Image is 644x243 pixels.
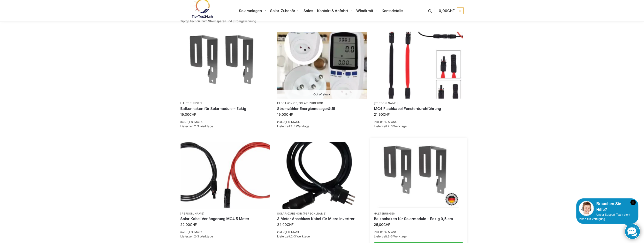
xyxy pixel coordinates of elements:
[374,112,390,116] bdi: 21,90
[181,112,196,116] bdi: 19,00
[374,101,398,105] a: [PERSON_NAME]
[439,8,455,13] span: 0,00
[375,143,462,208] img: Balkonhaken eckig
[579,201,594,216] img: Customer service
[277,216,367,221] a: 3 Meter Anschluss Kabel für Micro Invertrer
[277,230,367,234] p: inkl. 8,1 % MwSt.
[181,216,270,221] a: Solar Kabel Verlängerung MC4 5 Meter
[277,106,367,111] a: Stromzähler Energiemessgerät15
[181,101,202,105] a: Halterungen
[277,112,293,116] bdi: 19,00
[277,101,297,105] a: Electronics
[277,101,367,105] p: ,
[383,112,390,116] span: CHF
[374,124,407,128] span: Lieferzeit:
[356,8,373,13] span: Windkraft
[630,200,636,205] i: Schließen
[374,222,390,227] bdi: 25,00
[579,213,630,221] span: Unser Support-Team steht Ihnen zur Verfügung
[579,201,636,213] div: Brauchen Sie Hilfe?
[181,20,256,23] p: Tiptop Technik zum Stromsparen und Stromgewinnung
[181,142,270,209] img: Solar-Verlängerungskabel, MC4
[194,235,213,238] span: 2-3 Werktage
[277,235,310,238] span: Lieferzeit:
[277,120,367,124] p: inkl. 8,1 % MwSt.
[239,8,262,13] span: Solaranlagen
[189,112,196,116] span: CHF
[277,212,302,215] a: Solar-Zubehör
[388,235,407,238] span: 2-3 Werktage
[298,101,323,105] a: Solar-Zubehör
[277,212,367,215] p: ,
[374,230,463,234] p: inkl. 8,1 % MwSt.
[181,235,213,238] span: Lieferzeit:
[277,222,294,227] bdi: 24,00
[374,120,463,124] p: inkl. 8,1 % MwSt.
[304,8,313,13] span: Sales
[181,106,270,111] a: Balkonhaken für Solarmodule – Eckig
[374,216,463,221] a: Balkonhaken für Solarmodule – Eckig 9,5 cm
[382,8,403,13] span: Kontodetails
[287,222,294,227] span: CHF
[457,7,464,14] span: 0
[286,112,293,116] span: CHF
[439,4,463,18] a: 0,00CHF 0
[181,32,270,99] img: Balkonhaken für Solarmodule - Eckig
[374,32,463,99] img: Fenster Durchführung MC4
[291,235,310,238] span: 2-3 Werktage
[181,222,197,227] bdi: 22,00
[277,32,367,99] img: Stromzähler Schweizer Stecker-2
[181,124,213,128] span: Lieferzeit:
[374,235,407,238] span: Lieferzeit:
[181,230,270,234] p: inkl. 8,1 % MwSt.
[374,212,395,215] a: Halterungen
[277,142,367,209] img: Anschlusskabel-3meter
[447,8,455,13] span: CHF
[270,8,295,13] span: Solar-Zubehör
[277,124,309,128] span: Lieferzeit:
[181,212,205,215] a: [PERSON_NAME]
[277,32,367,99] a: Out of stockStromzähler Schweizer Stecker-2
[374,106,463,111] a: MC4 Flachkabel Fensterdurchführung
[317,8,348,13] span: Kontakt & Anfahrt
[181,120,270,124] p: inkl. 8,1 % MwSt.
[194,124,213,128] span: 2-3 Werktage
[291,124,309,128] span: 1-3 Werktage
[303,212,327,215] a: [PERSON_NAME]
[388,124,407,128] span: 2-3 Werktage
[383,222,390,227] span: CHF
[190,222,197,227] span: CHF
